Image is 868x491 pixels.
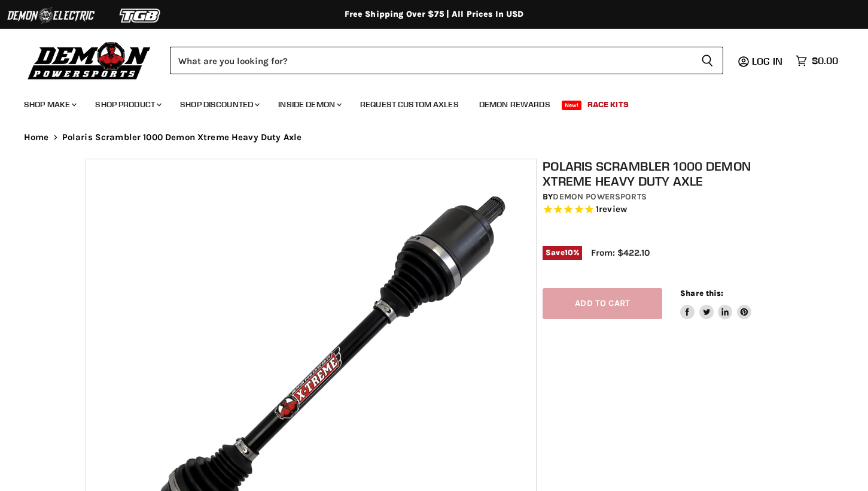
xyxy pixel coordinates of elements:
[578,92,638,117] a: Race Kits
[562,101,582,110] span: New!
[6,4,96,27] img: Demon Electric Logo 2
[24,39,155,81] img: Demon Powersports
[747,56,790,66] a: Log in
[680,288,751,320] aside: Share this:
[591,247,650,258] span: From: $422.10
[543,246,582,259] span: Save %
[790,52,844,69] a: $0.00
[62,132,302,143] span: Polaris Scrambler 1000 Demon Xtreme Heavy Duty Axle
[565,248,573,257] span: 10
[812,55,838,66] span: $0.00
[553,192,646,202] a: Demon Powersports
[351,92,468,117] a: Request Custom Axles
[543,190,788,204] div: by
[170,47,723,74] form: Product
[543,159,788,189] h1: Polaris Scrambler 1000 Demon Xtreme Heavy Duty Axle
[543,204,788,216] span: Rated 5.0 out of 5 stars 1 reviews
[15,87,835,117] ul: Main menu
[86,92,169,117] a: Shop Product
[692,47,723,74] button: Search
[680,289,723,298] span: Share this:
[15,92,84,117] a: Shop Make
[596,204,627,215] span: 1 reviews
[269,92,349,117] a: Inside Demon
[752,55,782,67] span: Log in
[96,4,185,27] img: TGB Logo 2
[599,204,627,215] span: review
[170,47,692,74] input: Search
[171,92,267,117] a: Shop Discounted
[470,92,559,117] a: Demon Rewards
[24,132,49,143] a: Home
